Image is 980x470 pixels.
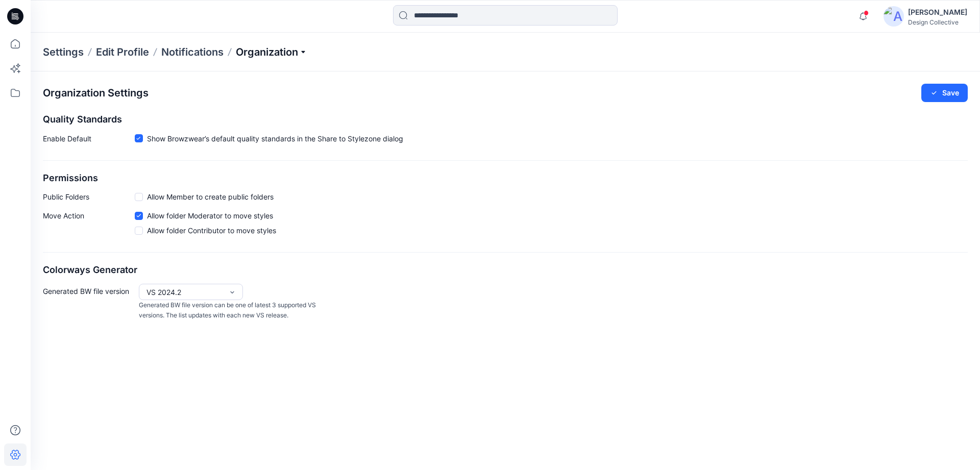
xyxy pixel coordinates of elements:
h2: Colorways Generator [43,265,968,276]
a: Notifications [161,45,224,59]
div: VS 2024.2 [146,287,223,298]
span: Allow Member to create public folders [147,191,274,202]
p: Public Folders [43,191,135,202]
button: Save [921,84,968,102]
h2: Quality Standards [43,114,968,125]
p: Move Action [43,210,135,240]
a: Edit Profile [96,45,149,59]
h2: Permissions [43,173,968,184]
img: avatar [884,6,904,27]
span: Show Browzwear’s default quality standards in the Share to Stylezone dialog [147,133,403,144]
p: Settings [43,45,84,59]
p: Enable Default [43,133,135,148]
p: Generated BW file version [43,284,135,321]
div: [PERSON_NAME] [908,6,967,18]
h2: Organization Settings [43,87,149,99]
span: Allow folder Contributor to move styles [147,225,276,236]
span: Allow folder Moderator to move styles [147,210,273,221]
p: Generated BW file version can be one of latest 3 supported VS versions. The list updates with eac... [139,300,321,321]
div: Design Collective [908,18,967,26]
